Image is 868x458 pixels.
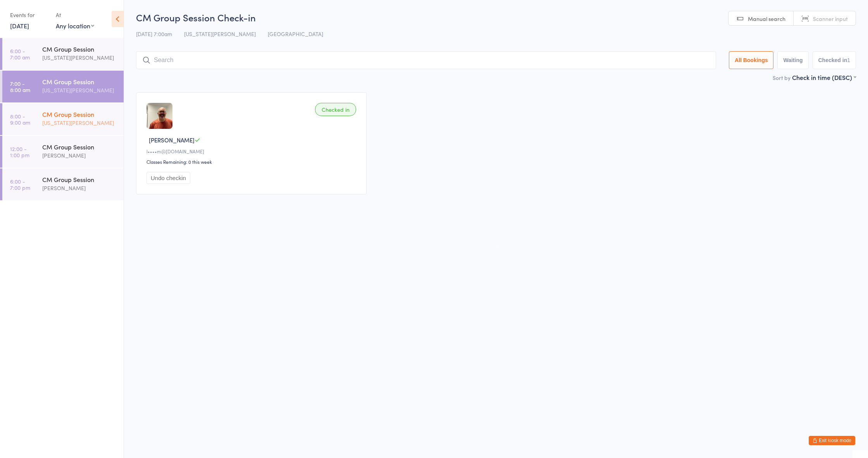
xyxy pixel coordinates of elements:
h2: CM Group Session Check-in [136,11,856,24]
a: 7:00 -8:00 amCM Group Session[US_STATE][PERSON_NAME] [2,71,124,102]
button: Undo checkin [146,172,190,184]
div: Any location [56,21,94,30]
time: 7:00 - 8:00 am [10,80,30,93]
a: 6:00 -7:00 amCM Group Session[US_STATE][PERSON_NAME] [2,38,124,70]
div: CM Group Session [42,110,117,118]
time: 6:00 - 7:00 pm [10,178,30,191]
button: Checked in1 [813,51,856,69]
div: CM Group Session [42,45,117,53]
button: All Bookings [729,51,774,69]
div: Events for [10,9,48,21]
time: 12:00 - 1:00 pm [10,146,29,158]
a: 8:00 -9:00 amCM Group Session[US_STATE][PERSON_NAME] [2,103,124,135]
time: 6:00 - 7:00 am [10,48,30,60]
input: Search [136,51,716,69]
div: CM Group Session [42,142,117,151]
button: Waiting [777,51,808,69]
div: CM Group Session [42,77,117,86]
span: [US_STATE][PERSON_NAME] [184,30,256,38]
label: Sort by [773,74,790,82]
button: Exit kiosk mode [809,436,855,445]
time: 8:00 - 9:00 am [10,113,30,125]
div: Classes Remaining: 0 this week [146,158,358,165]
img: image1729211653.png [146,103,172,129]
a: [DATE] [10,21,29,30]
span: [GEOGRAPHIC_DATA] [268,30,323,38]
div: [PERSON_NAME] [42,151,117,160]
span: Scanner input [813,15,848,23]
div: At [56,9,94,21]
a: 6:00 -7:00 pmCM Group Session[PERSON_NAME] [2,168,124,200]
div: [US_STATE][PERSON_NAME] [42,53,117,62]
div: l••••m@[DOMAIN_NAME] [146,148,358,154]
span: [PERSON_NAME] [149,136,195,144]
div: [US_STATE][PERSON_NAME] [42,118,117,127]
div: Check in time (DESC) [792,73,856,82]
div: 1 [847,57,850,63]
div: Checked in [315,103,356,116]
span: [DATE] 7:00am [136,30,172,38]
a: 12:00 -1:00 pmCM Group Session[PERSON_NAME] [2,136,124,168]
div: [US_STATE][PERSON_NAME] [42,86,117,95]
div: CM Group Session [42,175,117,184]
span: Manual search [748,15,785,23]
div: [PERSON_NAME] [42,184,117,193]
